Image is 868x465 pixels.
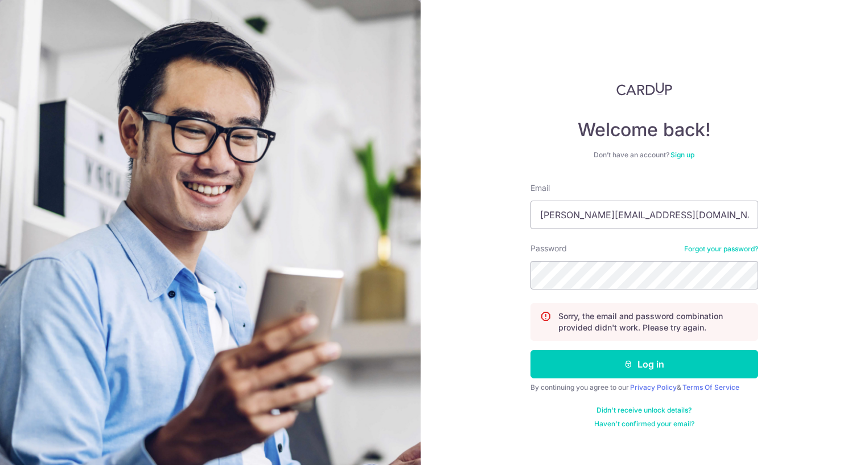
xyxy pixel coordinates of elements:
[670,150,694,159] a: Sign up
[530,182,550,194] label: Email
[530,350,758,378] button: Log in
[530,201,758,229] input: Enter your Email
[530,383,758,392] div: By continuing you agree to our &
[594,419,694,429] a: Haven't confirmed your email?
[530,243,567,254] label: Password
[682,383,739,391] a: Terms Of Service
[630,383,677,391] a: Privacy Policy
[558,311,748,333] p: Sorry, the email and password combination provided didn't work. Please try again.
[530,150,758,160] div: Don’t have an account?
[597,406,692,415] a: Didn't receive unlock details?
[530,119,758,141] h4: Welcome back!
[684,244,758,254] a: Forgot your password?
[616,82,672,96] img: CardUp Logo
